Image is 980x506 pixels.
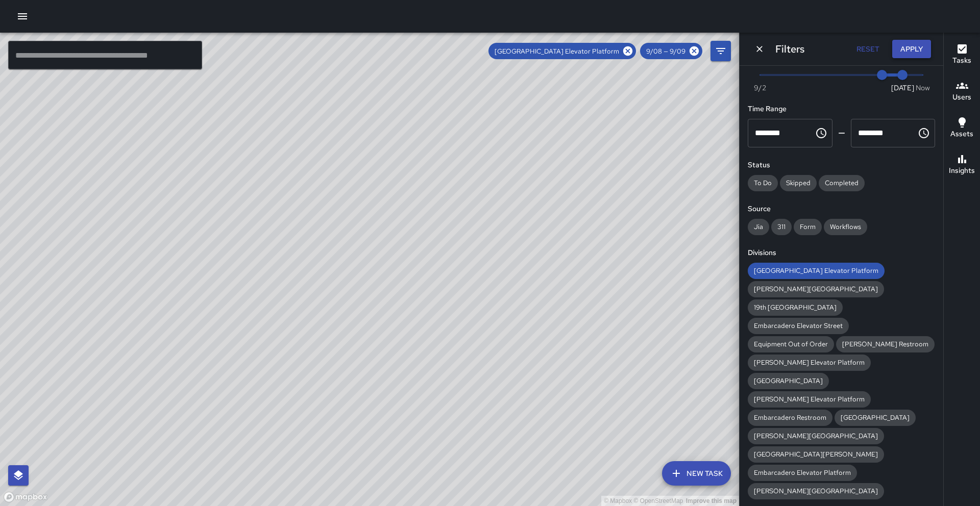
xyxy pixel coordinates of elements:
[640,43,702,59] div: 9/08 — 9/09
[819,175,865,191] div: Completed
[794,222,822,231] span: Form
[811,123,831,143] button: Choose time, selected time is 12:00 AM
[748,303,843,312] span: 19th [GEOGRAPHIC_DATA]
[748,376,829,385] span: [GEOGRAPHIC_DATA]
[748,204,935,215] h6: Source
[748,428,884,444] div: [PERSON_NAME][GEOGRAPHIC_DATA]
[748,285,884,293] span: [PERSON_NAME][GEOGRAPHIC_DATA]
[851,40,884,59] button: Reset
[824,219,867,235] div: Workflows
[748,410,832,426] div: Embarcadero Restroom
[771,222,792,231] span: 311
[771,219,792,235] div: 311
[748,450,884,459] span: [GEOGRAPHIC_DATA][PERSON_NAME]
[748,391,871,408] div: [PERSON_NAME] Elevator Platform
[952,92,971,103] h6: Users
[748,179,778,187] span: To Do
[950,129,973,140] h6: Assets
[775,41,804,57] h6: Filters
[748,358,871,367] span: [PERSON_NAME] Elevator Platform
[488,47,625,56] span: [GEOGRAPHIC_DATA] Elevator Platform
[748,336,834,352] div: Equipment Out of Order
[836,336,935,352] div: [PERSON_NAME] Restroom
[748,160,935,171] h6: Status
[748,318,849,334] div: Embarcadero Elevator Street
[794,219,822,235] div: Form
[752,41,767,57] button: Dismiss
[748,219,769,235] div: Jia
[640,47,692,56] span: 9/08 — 9/09
[944,73,980,110] button: Users
[916,83,930,93] span: Now
[748,373,829,389] div: [GEOGRAPHIC_DATA]
[748,222,769,231] span: Jia
[914,123,934,143] button: Choose time, selected time is 11:59 PM
[891,83,914,93] span: [DATE]
[748,468,857,477] span: Embarcadero Elevator Platform
[748,483,884,499] div: [PERSON_NAME][GEOGRAPHIC_DATA]
[748,104,935,115] h6: Time Range
[944,37,980,73] button: Tasks
[748,175,778,191] div: To Do
[836,340,935,348] span: [PERSON_NAME] Restroom
[748,487,884,495] span: [PERSON_NAME][GEOGRAPHIC_DATA]
[662,461,731,486] button: New Task
[949,165,975,176] h6: Insights
[780,175,817,191] div: Skipped
[748,340,834,348] span: Equipment Out of Order
[748,281,884,297] div: [PERSON_NAME][GEOGRAPHIC_DATA]
[748,465,857,481] div: Embarcadero Elevator Platform
[488,43,636,59] div: [GEOGRAPHIC_DATA] Elevator Platform
[748,247,935,259] h6: Divisions
[835,413,916,422] span: [GEOGRAPHIC_DATA]
[824,222,867,231] span: Workflows
[748,266,885,275] span: [GEOGRAPHIC_DATA] Elevator Platform
[748,446,884,463] div: [GEOGRAPHIC_DATA][PERSON_NAME]
[944,147,980,184] button: Insights
[748,263,885,279] div: [GEOGRAPHIC_DATA] Elevator Platform
[748,355,871,371] div: [PERSON_NAME] Elevator Platform
[748,299,843,316] div: 19th [GEOGRAPHIC_DATA]
[748,432,884,440] span: [PERSON_NAME][GEOGRAPHIC_DATA]
[892,40,931,59] button: Apply
[748,413,832,422] span: Embarcadero Restroom
[819,179,865,187] span: Completed
[710,41,731,61] button: Filters
[748,321,849,330] span: Embarcadero Elevator Street
[754,83,766,93] span: 9/2
[748,395,871,403] span: [PERSON_NAME] Elevator Platform
[780,179,817,187] span: Skipped
[944,110,980,147] button: Assets
[952,55,971,66] h6: Tasks
[835,410,916,426] div: [GEOGRAPHIC_DATA]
